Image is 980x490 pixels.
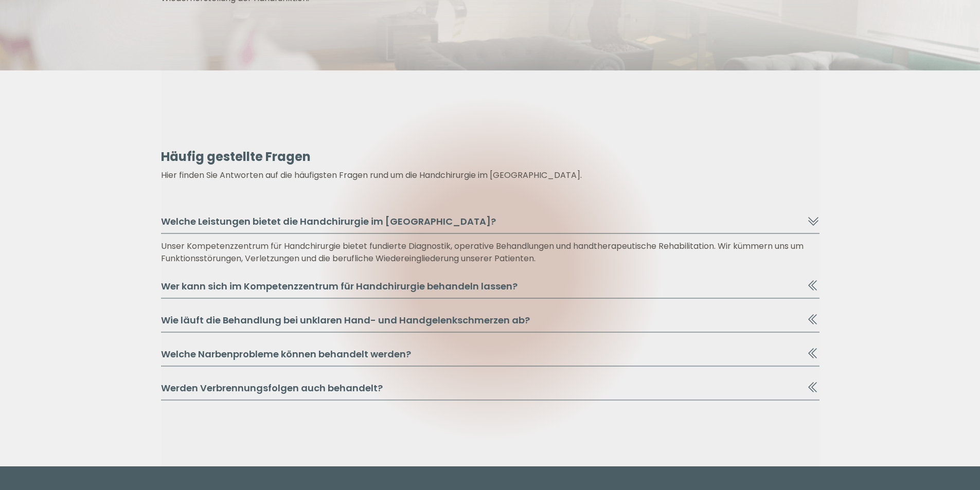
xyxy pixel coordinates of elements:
[161,347,819,367] button: Welche Narbenprobleme können behandelt werden?
[161,240,819,265] div: Unser Kompetenzzentrum für Handchirurgie bietet fundierte Diagnostik, operative Behandlungen und ...
[161,279,819,299] button: Wer kann sich im Kompetenzzentrum für Handchirurgie behandeln lassen?
[161,313,819,333] button: Wie läuft die Behandlung bei unklaren Hand- und Handgelenkschmerzen ab?
[161,149,819,165] h6: Häufig gestellte Fragen
[161,381,819,401] button: Werden Verbrennungsfolgen auch behandelt?
[161,214,819,234] button: Welche Leistungen bietet die Handchirurgie im [GEOGRAPHIC_DATA]?
[161,169,819,182] p: Hier finden Sie Antworten auf die häufigsten Fragen rund um die Handchirurgie im [GEOGRAPHIC_DATA].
